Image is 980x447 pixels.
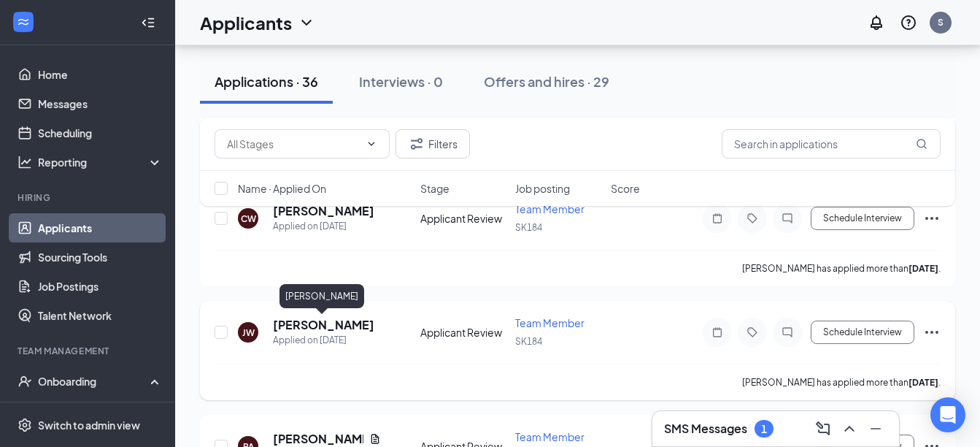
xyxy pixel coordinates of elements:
[484,72,609,91] div: Offers and hires · 29
[18,155,32,169] svg: Analysis
[515,336,542,347] span: SK184
[38,213,163,242] a: Applicants
[664,421,747,437] h3: SMS Messages
[238,181,326,196] span: Name · Applied On
[18,191,160,204] div: Hiring
[900,14,917,31] svg: QuestionInfo
[279,284,364,308] div: [PERSON_NAME]
[366,138,377,150] svg: ChevronDown
[38,301,163,330] a: Talent Network
[396,129,470,158] button: Filter Filters
[838,417,861,440] button: ChevronUp
[408,135,425,153] svg: Filter
[369,433,381,445] svg: Document
[722,129,941,158] input: Search in applications
[273,431,363,447] h5: [PERSON_NAME]
[38,242,163,272] a: Sourcing Tools
[515,222,542,233] span: SK184
[273,333,374,348] div: Applied on [DATE]
[779,326,796,338] svg: ChatInactive
[38,155,163,169] div: Reporting
[868,14,885,31] svg: Notifications
[359,72,443,91] div: Interviews · 0
[420,181,450,196] span: Stage
[18,374,32,389] svg: UserCheck
[38,374,150,389] div: Onboarding
[867,420,884,438] svg: Minimize
[811,417,835,440] button: ComposeMessage
[227,136,360,152] input: All Stages
[16,15,31,29] svg: WorkstreamLogo
[916,138,927,150] svg: MagnifyingGlass
[611,181,640,196] span: Score
[811,321,914,344] button: Schedule Interview
[761,423,767,435] div: 1
[38,418,140,432] div: Switch to admin view
[938,16,944,28] div: S
[141,15,155,30] svg: Collapse
[908,263,938,274] b: [DATE]
[515,316,584,329] span: Team Member
[273,219,374,234] div: Applied on [DATE]
[38,89,163,118] a: Messages
[38,272,163,301] a: Job Postings
[908,377,938,388] b: [DATE]
[215,72,318,91] div: Applications · 36
[18,418,32,432] svg: Settings
[18,345,160,357] div: Team Management
[515,430,584,443] span: Team Member
[744,326,761,338] svg: Tag
[814,420,832,438] svg: ComposeMessage
[864,417,887,440] button: Minimize
[273,317,374,333] h5: [PERSON_NAME]
[923,324,941,341] svg: Ellipses
[38,396,163,425] a: Overview
[200,10,292,35] h1: Applicants
[38,118,163,148] a: Scheduling
[930,397,965,432] div: Open Intercom Messenger
[742,376,941,389] p: [PERSON_NAME] has applied more than .
[742,262,941,275] p: [PERSON_NAME] has applied more than .
[420,325,507,340] div: Applicant Review
[38,60,163,89] a: Home
[242,326,255,339] div: JW
[841,420,858,438] svg: ChevronUp
[298,14,315,31] svg: ChevronDown
[515,181,570,196] span: Job posting
[709,326,726,338] svg: Note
